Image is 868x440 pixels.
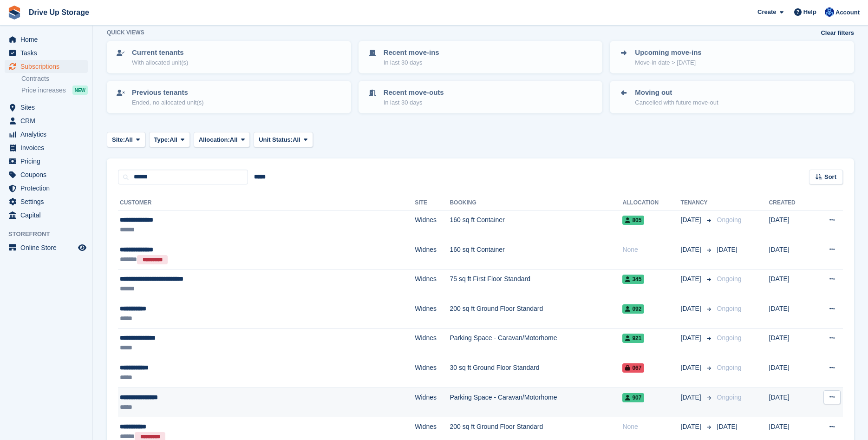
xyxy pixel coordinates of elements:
[107,28,144,37] h6: Quick views
[681,393,703,402] span: [DATE]
[293,135,300,144] span: All
[415,387,450,417] td: Widnes
[769,328,812,358] td: [DATE]
[5,114,88,127] a: menu
[717,334,742,341] span: Ongoing
[622,304,644,314] span: 092
[170,135,177,144] span: All
[21,86,66,95] span: Price increases
[769,210,812,240] td: [DATE]
[20,155,76,168] span: Pricing
[108,42,350,72] a: Current tenants With allocated unit(s)
[359,42,602,72] a: Recent move-ins In last 30 days
[25,5,93,20] a: Drive Up Storage
[717,423,737,430] span: [DATE]
[717,216,742,223] span: Ongoing
[415,269,450,299] td: Widnes
[803,7,816,17] span: Help
[384,47,439,58] p: Recent move-ins
[717,364,742,371] span: Ongoing
[415,196,450,210] th: Site
[72,85,88,95] div: NEW
[681,304,703,314] span: [DATE]
[769,299,812,328] td: [DATE]
[5,241,88,254] a: menu
[769,269,812,299] td: [DATE]
[20,101,76,114] span: Sites
[194,132,250,147] button: Allocation: All
[681,274,703,284] span: [DATE]
[20,128,76,141] span: Analytics
[20,46,76,59] span: Tasks
[77,242,88,253] a: Preview store
[635,58,701,67] p: Move-in date > [DATE]
[681,333,703,343] span: [DATE]
[132,87,204,98] p: Previous tenants
[5,101,88,114] a: menu
[757,7,776,17] span: Create
[769,358,812,388] td: [DATE]
[622,393,644,402] span: 907
[717,394,742,401] span: Ongoing
[415,240,450,269] td: Widnes
[384,58,439,67] p: In last 30 days
[384,87,444,98] p: Recent move-outs
[635,98,718,107] p: Cancelled with future move-out
[622,334,644,343] span: 921
[681,422,703,432] span: [DATE]
[622,422,680,432] div: None
[107,132,145,147] button: Site: All
[622,363,644,373] span: 067
[5,182,88,195] a: menu
[118,196,415,210] th: Customer
[717,305,742,312] span: Ongoing
[717,275,742,282] span: Ongoing
[835,8,860,17] span: Account
[415,299,450,328] td: Widnes
[5,128,88,141] a: menu
[154,135,170,144] span: Type:
[20,209,76,222] span: Capital
[825,7,834,17] img: Widnes Team
[611,42,853,72] a: Upcoming move-ins Move-in date > [DATE]
[450,299,622,328] td: 200 sq ft Ground Floor Standard
[769,240,812,269] td: [DATE]
[622,245,680,255] div: None
[5,155,88,168] a: menu
[20,33,76,46] span: Home
[635,87,718,98] p: Moving out
[5,209,88,222] a: menu
[450,328,622,358] td: Parking Space - Caravan/Motorhome
[20,60,76,73] span: Subscriptions
[149,132,190,147] button: Type: All
[450,387,622,417] td: Parking Space - Caravan/Motorhome
[7,6,21,20] img: stora-icon-8386f47178a22dfd0bd8f6a31ec36ba5ce8667c1dd55bd0f319d3a0aa187defe.svg
[20,182,76,195] span: Protection
[450,240,622,269] td: 160 sq ft Container
[108,82,350,112] a: Previous tenants Ended, no allocated unit(s)
[681,363,703,373] span: [DATE]
[20,241,76,254] span: Online Store
[230,135,238,144] span: All
[769,196,812,210] th: Created
[5,46,88,59] a: menu
[622,216,644,225] span: 805
[259,135,293,144] span: Unit Status:
[824,172,836,182] span: Sort
[681,215,703,225] span: [DATE]
[450,196,622,210] th: Booking
[769,387,812,417] td: [DATE]
[384,98,444,107] p: In last 30 days
[254,132,313,147] button: Unit Status: All
[450,210,622,240] td: 160 sq ft Container
[132,47,188,58] p: Current tenants
[20,195,76,208] span: Settings
[681,196,713,210] th: Tenancy
[8,230,92,239] span: Storefront
[132,58,188,67] p: With allocated unit(s)
[821,28,854,38] a: Clear filters
[20,141,76,154] span: Invoices
[622,196,680,210] th: Allocation
[450,358,622,388] td: 30 sq ft Ground Floor Standard
[132,98,204,107] p: Ended, no allocated unit(s)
